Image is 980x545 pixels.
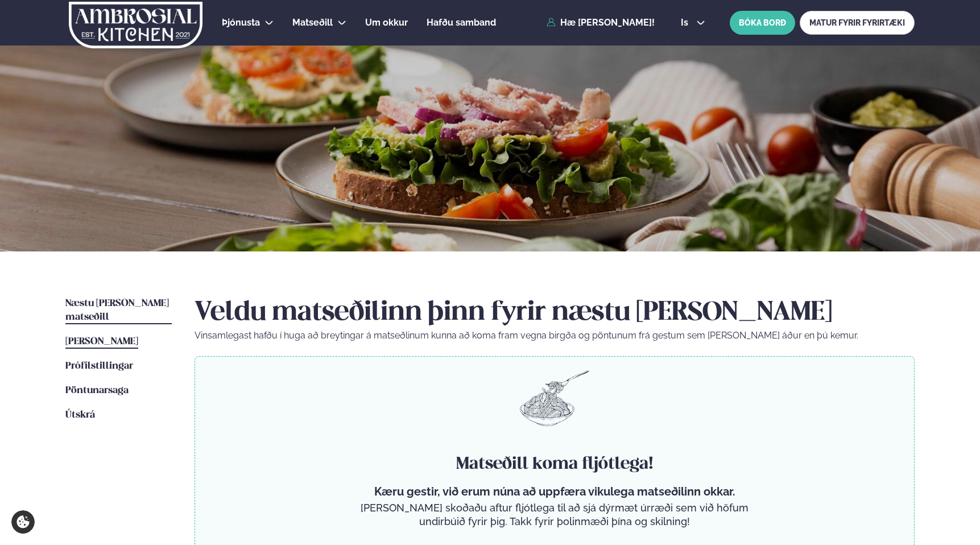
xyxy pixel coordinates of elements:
span: is [681,18,692,27]
a: Matseðill [292,16,333,30]
h2: Veldu matseðilinn þinn fyrir næstu [PERSON_NAME] [195,297,915,329]
span: Þjónusta [222,17,260,28]
button: is [672,18,714,27]
span: Pöntunarsaga [65,386,129,395]
a: Pöntunarsaga [65,384,129,398]
a: Um okkur [365,16,408,30]
a: [PERSON_NAME] [65,335,138,349]
h4: Matseðill koma fljótlega! [356,453,753,476]
span: Um okkur [365,17,408,28]
button: BÓKA BORÐ [730,11,795,35]
img: pasta [520,370,589,426]
span: Matseðill [292,17,333,28]
p: Kæru gestir, við erum núna að uppfæra vikulega matseðilinn okkar. [356,485,753,498]
p: Vinsamlegast hafðu í huga að breytingar á matseðlinum kunna að koma fram vegna birgða og pöntunum... [195,329,915,342]
a: Prófílstillingar [65,360,133,373]
span: [PERSON_NAME] [65,337,138,346]
img: logo [68,2,204,48]
span: Prófílstillingar [65,361,133,371]
a: Þjónusta [222,16,260,30]
p: [PERSON_NAME] skoðaðu aftur fljótlega til að sjá dýrmæt úrræði sem við höfum undirbúið fyrir þig.... [356,501,753,529]
span: Hafðu samband [427,17,496,28]
a: MATUR FYRIR FYRIRTÆKI [800,11,915,35]
span: Næstu [PERSON_NAME] matseðill [65,299,169,322]
a: Hæ [PERSON_NAME]! [547,18,655,28]
a: Útskrá [65,408,95,422]
a: Næstu [PERSON_NAME] matseðill [65,297,172,324]
span: Útskrá [65,410,95,420]
a: Cookie settings [11,510,35,534]
a: Hafðu samband [427,16,496,30]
